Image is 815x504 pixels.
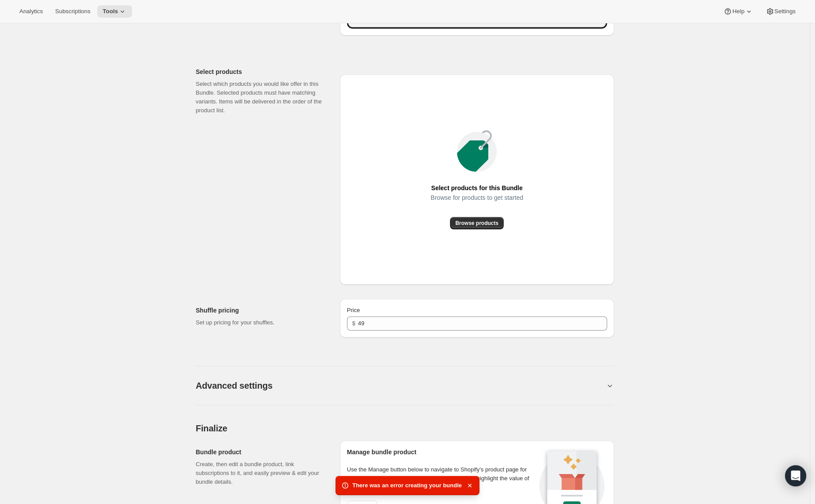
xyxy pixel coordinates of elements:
button: Tools [97,5,132,18]
span: Subscriptions [55,8,90,15]
button: Settings [760,5,801,18]
h2: Bundle product [196,448,326,456]
span: Tools [103,8,118,15]
span: $ [352,320,355,327]
span: Analytics [19,8,43,15]
input: 10.00 [358,316,594,331]
p: Select which products you would like offer in this Bundle. Selected products must have matching v... [196,80,326,115]
button: Advanced settings [196,380,605,391]
p: Set up pricing for your shuffles. [196,318,326,327]
h2: Shuffle pricing [196,306,326,315]
span: Browse for products to get started [431,191,523,204]
span: Select products for this Bundle [431,182,523,194]
button: Help [718,5,758,18]
p: Use the Manage button below to navigate to Shopify’s product page for this bundle. Add product de... [347,465,537,492]
span: There was an error creating your bundle [352,481,462,490]
span: Browse products [455,220,498,227]
div: Open Intercom Messenger [785,465,806,486]
span: Settings [774,8,796,15]
span: Help [732,8,744,15]
h2: Finalize [196,423,614,434]
h2: Advanced settings [196,380,273,391]
h2: Manage bundle product [347,448,537,456]
button: Subscriptions [50,5,96,18]
button: Browse products [450,217,504,229]
h2: Select products [196,67,326,76]
button: Analytics [14,5,48,18]
span: Price [347,307,360,313]
p: Create, then edit a bundle product, link subscriptions to it, and easily preview & edit your bund... [196,460,326,486]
